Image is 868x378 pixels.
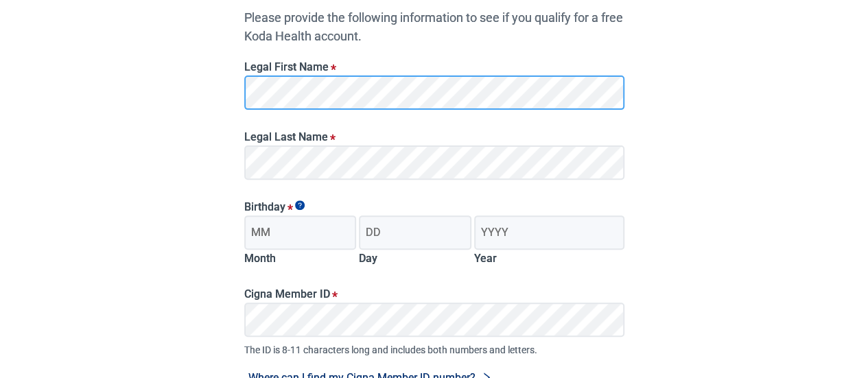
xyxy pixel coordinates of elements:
label: Legal Last Name [244,130,624,143]
input: Birth year [474,215,624,250]
legend: Birthday [244,200,624,213]
label: Day [359,252,377,265]
span: Show tooltip [295,200,305,210]
span: The ID is 8-11 characters long and includes both numbers and letters. [244,342,624,357]
p: Please provide the following information to see if you qualify for a free Koda Health account. [244,8,624,45]
label: Legal First Name [244,60,624,73]
label: Year [474,252,497,265]
label: Cigna Member ID [244,287,624,300]
input: Birth month [244,215,357,250]
label: Month [244,252,276,265]
input: Birth day [359,215,471,250]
